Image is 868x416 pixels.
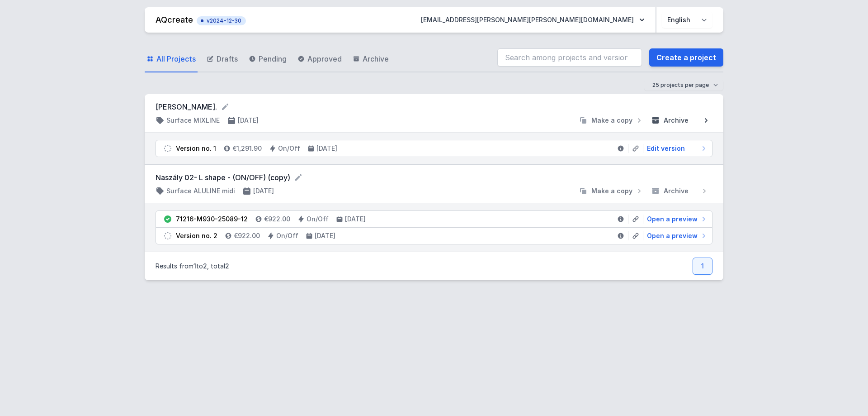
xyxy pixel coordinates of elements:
a: Archive [351,46,391,72]
h4: Surface ALULINE midi [166,186,235,196]
img: draft.svg [163,231,172,240]
h4: On/Off [278,144,300,153]
form: [PERSON_NAME]. [156,101,712,112]
h4: [DATE] [238,116,259,125]
span: Archive [664,116,689,125]
span: Edit version [647,144,685,153]
a: Open a preview [643,231,708,240]
a: Drafts [205,46,240,72]
button: Archive [647,116,712,125]
div: Version no. 2 [176,231,217,240]
button: Make a copy [575,186,647,196]
span: All Projects [156,53,196,64]
h4: [DATE] [316,144,337,153]
h4: €1,291.90 [232,144,262,153]
button: Make a copy [575,116,647,125]
select: Choose language [662,12,712,28]
span: Open a preview [647,215,698,224]
span: 1 [193,262,196,270]
button: [EMAIL_ADDRESS][PERSON_NAME][PERSON_NAME][DOMAIN_NAME] [414,12,652,28]
span: Drafts [217,53,238,64]
span: Archive [664,186,689,196]
span: 2 [203,262,207,270]
a: AQcreate [156,15,193,24]
span: Approved [307,53,342,64]
h4: [DATE] [315,231,335,240]
button: Rename project [221,102,230,111]
a: Edit version [643,144,708,153]
div: Version no. 1 [176,144,216,153]
span: Pending [259,53,287,64]
div: 71216-M930-25089-12 [176,215,248,224]
a: Create a project [649,48,723,67]
span: Make a copy [591,186,632,196]
a: Pending [247,46,288,72]
h4: €922.00 [234,231,260,240]
h4: [DATE] [345,215,366,224]
input: Search among projects and versions... [497,48,642,67]
img: draft.svg [163,144,172,153]
button: Rename project [294,173,303,182]
a: Open a preview [643,215,708,224]
span: Archive [363,53,389,64]
form: Naszály 02- L shape - (ON/OFF) (copy) [156,172,712,183]
button: v2024-12-30 [197,14,246,25]
h4: €922.00 [264,215,290,224]
a: All Projects [145,46,198,72]
a: Approved [296,46,344,72]
span: Open a preview [647,231,698,240]
h4: [DATE] [253,186,274,196]
span: Make a copy [591,116,632,125]
button: Archive [647,186,712,196]
h4: On/Off [276,231,298,240]
h4: On/Off [307,215,329,224]
h4: Surface MIXLINE [166,116,220,125]
span: v2024-12-30 [201,17,241,24]
span: 2 [225,262,229,270]
a: 1 [693,258,712,275]
p: Results from to , total [156,262,229,271]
